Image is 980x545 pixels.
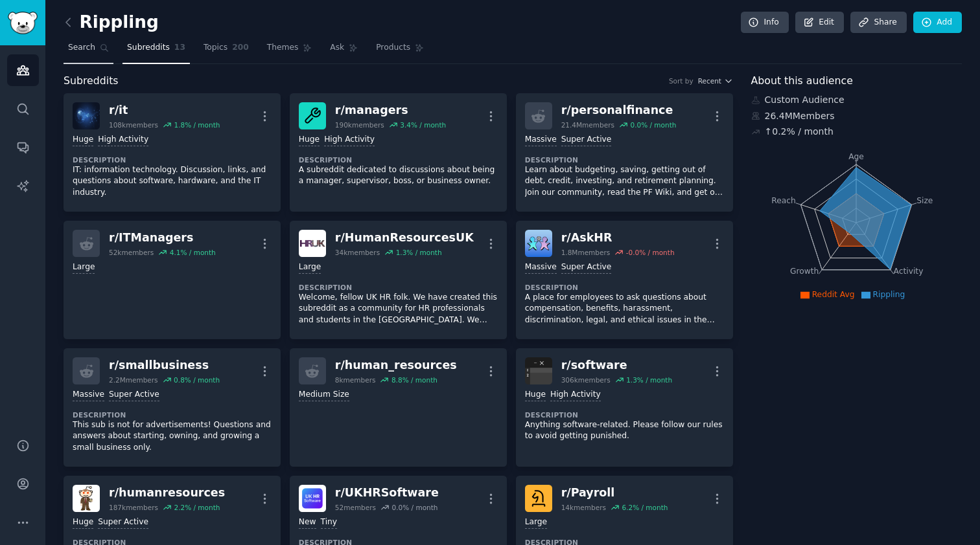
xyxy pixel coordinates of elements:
span: Subreddits [64,73,119,89]
span: Recent [698,76,721,85]
a: Info [741,12,789,34]
span: 200 [232,42,249,54]
span: 13 [174,42,185,54]
p: IT: information technology. Discussion, links, and questions about software, hardware, and the IT... [73,164,272,199]
tspan: Age [848,152,864,161]
div: Massive [73,389,104,401]
div: 1.3 % / month [396,248,442,257]
dt: Description [525,410,724,419]
p: This sub is not for advertisements! Questions and answers about starting, owning, and growing a s... [73,419,272,454]
div: r/ managers [335,102,446,118]
a: AskHRr/AskHR1.8Mmembers-0.0% / monthMassiveSuper ActiveDescriptionA place for employees to ask qu... [516,221,733,339]
a: Ask [325,38,362,64]
tspan: Growth [790,267,819,276]
div: 52 members [335,503,376,512]
tspan: Activity [893,267,923,276]
p: A subreddit dedicated to discussions about being a manager, supervisor, boss, or business owner. [299,164,498,187]
img: it [73,102,100,129]
a: r/human_resources8kmembers8.8% / monthMedium Size [290,348,507,467]
div: Huge [73,134,93,146]
div: 1.8 % / month [174,120,220,129]
div: 1.3 % / month [626,375,672,384]
div: Super Active [561,134,612,146]
div: 0.0 % / month [392,503,438,512]
div: Massive [525,261,557,274]
a: managersr/managers190kmembers3.4% / monthHugeHigh ActivityDescriptionA subreddit dedicated to dis... [290,93,507,212]
img: Payroll [525,485,552,512]
img: HumanResourcesUK [299,230,326,257]
div: 52k members [109,248,154,257]
div: 6.2 % / month [622,503,668,512]
a: Products [371,38,428,64]
div: r/ human_resources [335,357,457,373]
a: Topics200 [199,38,253,64]
div: 0.0 % / month [630,120,676,129]
img: managers [299,102,326,129]
img: AskHR [525,230,552,257]
div: 21.4M members [561,120,614,129]
div: New [299,517,316,529]
span: Ask [330,42,344,54]
div: High Activity [324,134,375,146]
div: 8k members [335,375,376,384]
div: r/ AskHR [561,230,675,246]
div: 34k members [335,248,380,257]
tspan: Size [916,195,933,205]
img: software [525,357,552,384]
dt: Description [299,155,498,164]
tspan: Reach [771,195,796,205]
div: r/ Payroll [561,485,668,501]
a: Add [913,12,962,34]
span: Search [68,42,95,54]
div: Tiny [321,517,338,529]
button: Recent [698,76,733,85]
a: HumanResourcesUKr/HumanResourcesUK34kmembers1.3% / monthLargeDescriptionWelcome, fellow UK HR fol... [290,221,507,339]
a: r/ITManagers52kmembers4.1% / monthLarge [64,221,281,339]
div: Super Active [561,261,612,274]
div: 4.1 % / month [170,248,216,257]
a: Search [64,38,113,64]
div: Massive [525,134,557,146]
span: Subreddits [127,42,170,54]
div: 190k members [335,120,384,129]
div: r/ ITManagers [109,230,216,246]
a: Subreddits13 [122,38,190,64]
div: Large [299,261,321,274]
div: r/ it [109,102,220,118]
div: 8.8 % / month [391,375,437,384]
span: About this audience [751,73,853,89]
div: Super Active [109,389,159,401]
span: Reddit Avg [812,290,855,299]
div: -0.0 % / month [626,248,675,257]
a: softwarer/software306kmembers1.3% / monthHugeHigh ActivityDescriptionAnything software-related. P... [516,348,733,467]
img: GummySearch logo [8,12,38,34]
div: 2.2 % / month [174,503,220,512]
a: Themes [262,38,317,64]
div: Medium Size [299,389,349,401]
dt: Description [525,155,724,164]
div: Custom Audience [751,93,962,107]
img: UKHRSoftware [299,485,326,512]
div: Large [525,517,547,529]
div: r/ humanresources [109,485,225,501]
span: Topics [204,42,227,54]
dt: Description [73,155,272,164]
span: Products [376,42,410,54]
p: Anything software-related. Please follow our rules to avoid getting punished. [525,419,724,442]
div: 306k members [561,375,611,384]
div: r/ UKHRSoftware [335,485,439,501]
p: A place for employees to ask questions about compensation, benefits, harassment, discrimination, ... [525,292,724,326]
div: High Activity [98,134,148,146]
a: Share [850,12,906,34]
a: r/personalfinance21.4Mmembers0.0% / monthMassiveSuper ActiveDescriptionLearn about budgeting, sav... [516,93,733,212]
div: Huge [73,517,93,529]
span: Themes [267,42,299,54]
p: Welcome, fellow UK HR folk. We have created this subreddit as a community for HR professionals an... [299,292,498,326]
div: Huge [525,389,546,401]
div: 3.4 % / month [400,120,446,129]
span: Rippling [873,290,905,299]
div: r/ smallbusiness [109,357,220,373]
a: itr/it108kmembers1.8% / monthHugeHigh ActivityDescriptionIT: information technology. Discussion, ... [64,93,281,212]
img: humanresources [73,485,100,512]
div: 0.8 % / month [174,375,220,384]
